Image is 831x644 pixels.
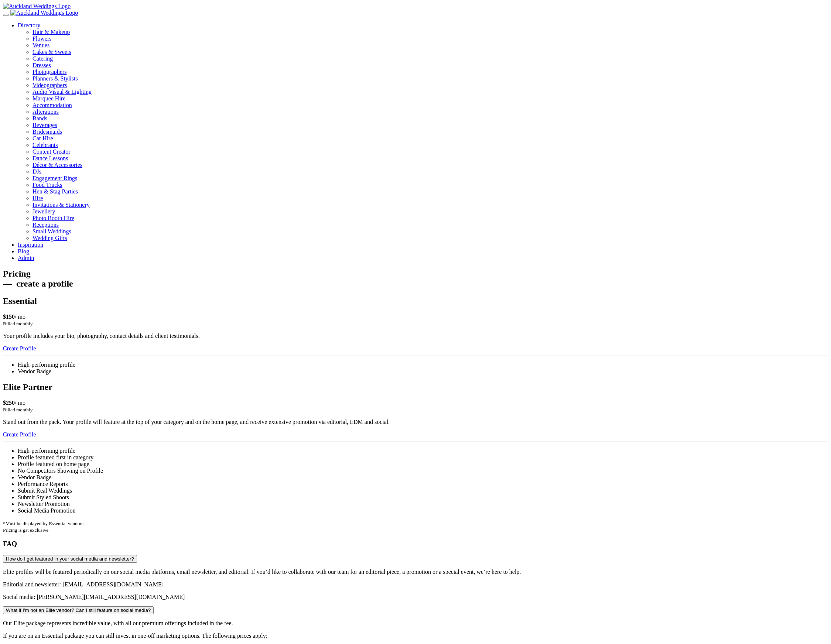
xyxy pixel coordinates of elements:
[18,481,828,487] li: Performance Reports
[18,255,34,261] a: Admin
[33,202,90,208] a: Invitations & Stationery
[33,109,59,115] a: Alterations
[33,135,53,141] a: Car Hire
[3,3,71,10] img: Auckland Weddings Logo
[18,368,828,375] li: Vendor Badge
[33,95,828,102] a: Marquee Hire
[3,431,36,438] a: Create Profile
[3,345,36,352] a: Create Profile
[33,188,78,195] a: Hen & Stag Parties
[18,241,43,248] a: Inspiration
[33,122,57,128] a: Beverages
[10,10,78,16] img: Auckland Weddings Logo
[3,382,828,392] h2: Elite Partner
[33,102,72,108] a: Accommodation
[33,168,41,175] a: DJs
[33,29,828,35] a: Hair & Makeup
[18,474,828,481] li: Vendor Badge
[18,467,828,474] li: No Competitors Showing on Profile
[3,279,12,288] span: —
[33,89,828,95] a: Audio Visual & Lighting
[3,527,48,533] small: Pricing is gst exclusive
[33,148,71,155] a: Content Creator
[33,162,82,168] a: Décor & Accessories
[3,314,828,320] div: / mo
[18,448,828,454] li: High-performing profile
[3,620,828,627] p: Our Elite package represents incredible value, with all our premium offerings included in the fee.
[3,521,83,526] small: *Must be displayed by Essential vendors
[33,49,828,55] a: Cakes & Sweets
[18,248,29,254] a: Blog
[33,142,58,148] a: Celebrants
[33,208,55,215] a: Jewellery
[18,501,828,507] li: Newsletter Promotion
[3,400,828,406] div: / mo
[16,279,73,288] span: create a profile
[3,333,828,339] p: Your profile includes your bio, photography, contact details and client testimonials.
[33,222,59,228] a: Receptions
[33,235,67,241] a: Wedding Gifts
[3,606,154,614] button: What if I'm not an Elite vendor? Can I still feature on social media?
[33,175,77,181] a: Engagement Rings
[33,42,828,49] a: Venues
[3,314,15,320] strong: $150
[33,55,828,62] a: Catering
[33,215,74,221] a: Photo Booth Hire
[33,82,828,89] a: Videographers
[18,507,828,514] li: Social Media Promotion
[18,494,828,501] li: Submit Styled Shoots
[33,62,828,69] a: Dresses
[3,569,828,575] p: Elite profiles will be featured periodically on our social media platforms, email newsletter, and...
[33,195,43,201] a: Hire
[33,115,47,121] a: Bands
[18,487,828,494] li: Submit Real Weddings
[33,228,71,234] a: Small Weddings
[3,419,828,425] p: Stand out from the pack. Your profile will feature at the top of your category and on the home pa...
[3,633,828,639] p: If you are on an Essential package you can still invest in one-off marketing options. The followi...
[3,540,828,548] h3: FAQ
[33,75,828,82] a: Planners & Stylists
[3,581,828,588] p: Editorial and newsletter: [EMAIL_ADDRESS][DOMAIN_NAME]
[3,555,137,563] button: How do I get featured in your social media and newsletter?
[3,594,828,600] p: Social media: [PERSON_NAME][EMAIL_ADDRESS][DOMAIN_NAME]
[33,129,62,135] a: Bridesmaids
[3,321,33,326] small: Billed monthly
[3,407,33,412] small: Billed monthly
[3,296,828,306] h2: Essential
[33,69,828,75] a: Photographers
[33,182,62,188] a: Food Trucks
[33,155,68,161] a: Dance Lessons
[18,461,828,467] li: Profile featured on home page
[18,22,40,28] a: Directory
[18,454,828,461] li: Profile featured first in category
[3,400,15,406] strong: $250
[3,14,9,16] button: Menu
[3,269,828,279] div: Pricing
[18,362,828,368] li: High-performing profile
[33,35,828,42] a: Flowers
